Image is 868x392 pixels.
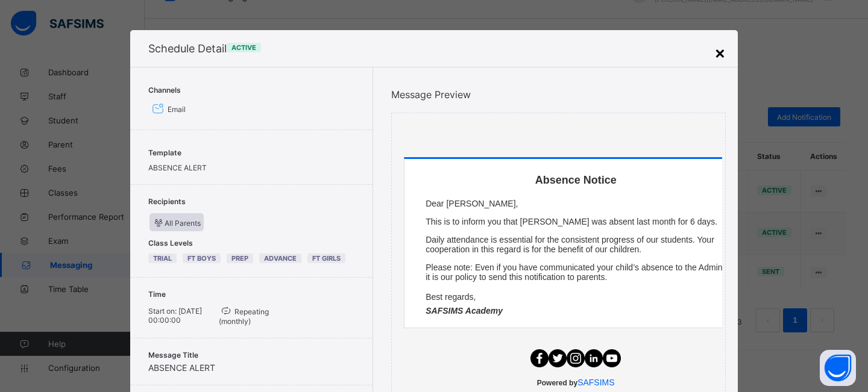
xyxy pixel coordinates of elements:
[231,254,248,263] span: Prep
[148,148,181,157] span: Template
[148,306,177,316] span: Start on:
[219,307,268,326] span: Repeating ( monthly )
[426,174,726,187] h1: Absence Notice
[426,263,726,282] p: Please note: Even if you have communicated your child’s absence to the Admin, it is our policy to...
[426,217,726,226] p: This is to inform you that [PERSON_NAME] was absent last month for 6 days.
[148,197,186,206] span: Recipients
[312,254,341,263] span: FT Girls
[714,42,726,63] div: ×
[148,350,354,359] span: Message Title
[153,254,172,263] span: Trial
[603,349,621,367] img: youtube_alt.png
[148,86,181,95] span: Channels
[426,290,726,318] p: Best regards,
[426,199,726,208] p: Dear [PERSON_NAME],
[187,254,216,263] span: FT Boys
[585,349,603,367] img: linkedin_alt.png
[153,217,201,228] span: All Parents
[231,43,256,52] span: Active
[148,42,720,55] span: Schedule Detail
[148,306,202,325] span: [DATE] 00:00:00
[577,378,614,387] a: SAFSIMS
[426,306,503,316] b: SAFSIMS Academy
[168,105,186,114] span: Email
[391,89,726,101] span: Message Preview
[530,349,549,367] img: facebook_alt.png
[148,238,193,247] span: Class Levels
[149,102,166,116] i: Email Channel
[537,379,577,387] b: Powered by
[567,349,585,367] img: instagram_alt.png
[426,235,726,254] p: Daily attendance is essential for the consistent progress of our students. Your cooperation in th...
[148,290,166,299] span: Time
[820,350,856,386] button: Open asap
[549,349,567,367] img: twitter_alt.png
[148,362,215,373] span: ABSENCE ALERT
[148,163,354,172] div: ABSENCE ALERT
[264,254,297,263] span: Advance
